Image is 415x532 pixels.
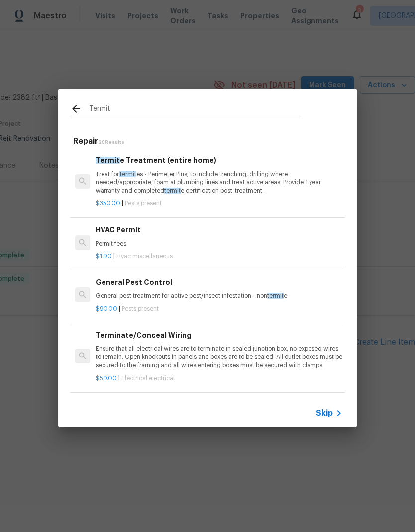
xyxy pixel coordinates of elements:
span: $1.00 [96,253,112,259]
input: Search issues or repairs [89,103,300,118]
p: | [96,199,342,208]
h6: Terminate/Conceal Wiring [96,330,342,341]
span: $350.00 [96,200,120,206]
h6: HVAC Permit [96,224,342,235]
span: $90.00 [96,306,117,312]
p: Treat for es - Perimeter Plus; to include trenching, drilling where needed/appropriate, foam at p... [96,170,342,195]
span: Hvac miscellaneous [116,253,173,259]
h6: General Pest Control [96,277,342,288]
span: termit [267,293,284,299]
h5: Repair [73,136,345,147]
span: Electrical electrical [121,375,175,381]
span: Skip [316,408,333,418]
span: Termit [96,157,120,164]
p: | [96,374,342,383]
p: | [96,305,342,313]
p: Permit fees [96,240,342,248]
span: termit [164,188,181,194]
h6: e Treatment (entire home) [96,155,342,166]
p: | [96,252,342,261]
span: 28 Results [98,140,124,145]
p: General pest treatment for active pest/insect infestation - non e [96,292,342,300]
p: Ensure that all electrical wires are to terminate in sealed junction box, no exposed wires to rem... [96,345,342,370]
span: $50.00 [96,375,117,381]
span: Termit [119,171,136,177]
span: Pests present [125,200,162,206]
span: Pests present [122,306,159,312]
